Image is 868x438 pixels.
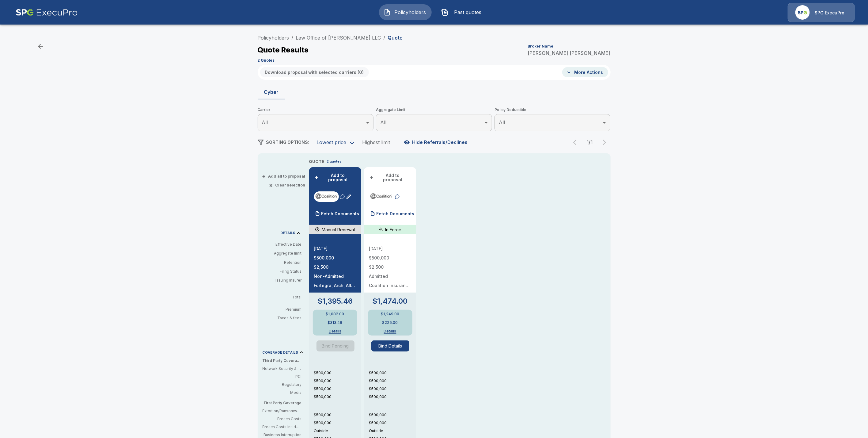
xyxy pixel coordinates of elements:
[260,67,369,77] button: Download proposal with selected carriers (0)
[258,35,289,41] a: Policyholders
[263,260,302,265] p: Retention
[314,420,361,426] p: $500,000
[369,265,411,269] p: $2,500
[321,329,349,333] button: Details
[369,428,416,434] p: Outside
[263,269,302,274] p: Filing Status
[362,139,390,145] div: Highest limit
[263,408,302,414] p: Extortion/Ransomware: Covers damage and payments from an extortion / ransomware event
[584,140,596,145] p: 1 / 1
[369,378,416,384] p: $500,000
[377,329,404,333] button: Details
[263,424,302,430] p: Breach Costs Inside/Outside: Will the breach costs erode the aggregate limit (inside) or are sepa...
[369,412,416,418] p: $500,000
[263,432,302,438] p: Business Interruption: Covers lost profits incurred due to not operating
[369,172,411,183] button: +Add to proposal
[380,119,386,125] span: All
[314,256,356,260] p: $500,000
[326,312,344,316] p: $1,082.00
[370,175,373,180] span: +
[495,107,611,113] span: Policy Deductible
[263,390,302,395] p: Media: When your content triggers legal action against you (e.g. - libel, plagiarism)
[315,191,338,201] img: coalitioncyber
[369,370,416,376] p: $500,000
[403,136,470,148] button: Hide Referrals/Declines
[16,3,78,22] img: AA Logo
[309,159,324,165] p: QUOTE
[369,274,411,279] p: Admitted
[317,298,353,305] p: $1,395.46
[258,85,285,99] button: Cyber
[384,34,385,41] li: /
[258,46,309,54] p: Quote Results
[795,5,810,20] img: Agency Icon
[370,191,392,201] img: coalitioncyberadmitted
[314,428,361,434] p: Outside
[369,256,411,260] p: $500,000
[271,183,305,187] button: ×Clear selection
[369,420,416,426] p: $500,000
[269,183,273,187] span: ×
[314,172,356,183] button: +Add to proposal
[316,340,359,352] span: Another Quote Requested To Bind
[437,4,489,20] button: Past quotes IconPast quotes
[296,35,381,41] a: Law Office of [PERSON_NAME] LLC
[262,119,268,125] span: All
[263,295,307,299] p: Total
[263,366,302,371] p: Network Security & Privacy Liability: Third party liability costs
[315,175,319,180] span: +
[263,374,302,379] p: PCI: Covers fines or penalties imposed by banks or credit card companies
[321,212,359,216] p: Fetch Documents
[528,44,554,48] p: Broker Name
[263,308,307,311] p: Premium
[499,119,505,125] span: All
[314,370,361,376] p: $500,000
[262,174,266,178] span: +
[376,107,492,113] span: Aggregate Limit
[317,139,347,145] div: Lowest price
[369,386,416,392] p: $500,000
[292,34,294,41] li: /
[314,274,356,279] p: Non-Admitted
[327,159,342,164] p: 2 quotes
[314,412,361,418] p: $500,000
[369,283,411,288] p: Coalition Insurance Solutions
[382,321,398,325] p: $225.00
[263,382,302,387] p: Regulatory: In case you're fined by regulators (e.g., for breaching consumer privacy)
[441,9,449,16] img: Past quotes Icon
[263,251,302,256] p: Aggregate limit
[388,35,403,40] p: Quote
[263,351,298,354] p: COVERAGE DETAILS
[263,174,305,178] button: +Add all to proposal
[314,265,356,269] p: $2,500
[528,51,611,56] p: [PERSON_NAME] [PERSON_NAME]
[328,321,343,325] p: $313.46
[263,400,307,406] p: First Party Coverage
[373,298,408,305] p: $1,474.00
[385,226,402,233] p: In Force
[314,394,361,400] p: $500,000
[815,10,844,16] p: SPG ExecuPro
[258,34,403,41] nav: breadcrumb
[263,316,307,320] p: Taxes & fees
[369,247,411,251] p: [DATE]
[371,340,409,352] button: Bind Details
[258,107,374,113] span: Carrier
[451,9,485,16] span: Past quotes
[384,9,391,16] img: Policyholders Icon
[314,386,361,392] p: $500,000
[314,283,356,288] p: Fortegra, Arch, Allianz, Aspen, Vantage
[314,378,361,384] p: $500,000
[258,59,275,62] p: 2 Quotes
[376,212,414,216] p: Fetch Documents
[788,3,855,22] a: Agency IconSPG ExecuPro
[393,9,427,16] span: Policyholders
[266,140,309,145] span: SORTING OPTIONS:
[369,394,416,400] p: $500,000
[562,67,608,77] button: More Actions
[379,4,432,20] button: Policyholders IconPolicyholders
[263,242,302,247] p: Effective Date
[322,226,355,233] p: Manual Renewal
